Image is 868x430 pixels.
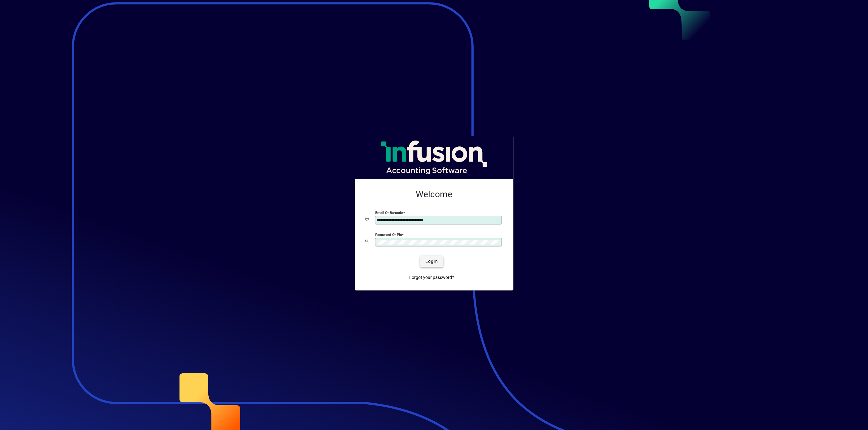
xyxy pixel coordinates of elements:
[407,272,457,283] a: Forgot your password?
[375,211,403,215] mat-label: Email or Barcode
[409,274,454,281] span: Forgot your password?
[425,258,438,265] span: Login
[375,232,402,237] mat-label: Password or Pin
[365,189,503,200] h2: Welcome
[420,256,443,267] button: Login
